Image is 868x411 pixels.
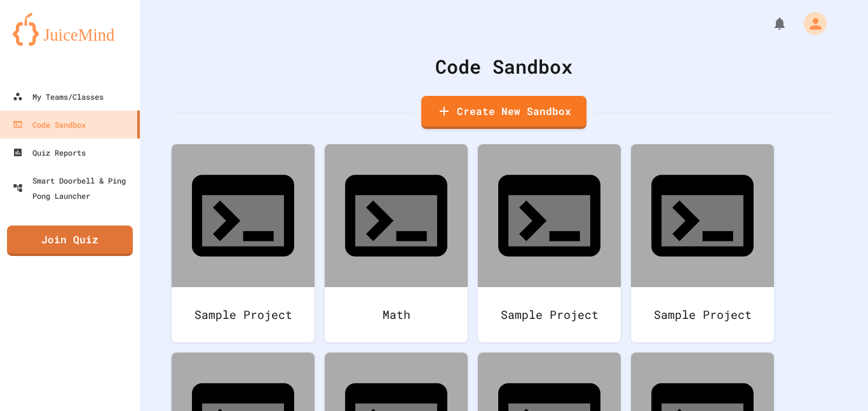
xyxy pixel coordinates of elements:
div: My Account [790,9,830,38]
div: Sample Project [478,287,621,342]
a: Math [325,144,468,342]
div: Sample Project [172,287,315,342]
div: Sample Project [631,287,774,342]
a: Sample Project [631,144,774,342]
div: My Teams/Classes [13,89,104,104]
div: Quiz Reports [13,145,86,160]
div: My Notifications [749,13,790,34]
a: Sample Project [478,144,621,342]
div: Code Sandbox [13,117,86,132]
a: Sample Project [172,144,315,342]
img: logo-orange.svg [13,13,127,46]
div: Smart Doorbell & Ping Pong Launcher [13,173,135,203]
div: Math [325,287,468,342]
a: Join Quiz [7,226,133,256]
a: Create New Sandbox [421,96,587,129]
div: Code Sandbox [172,52,836,81]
